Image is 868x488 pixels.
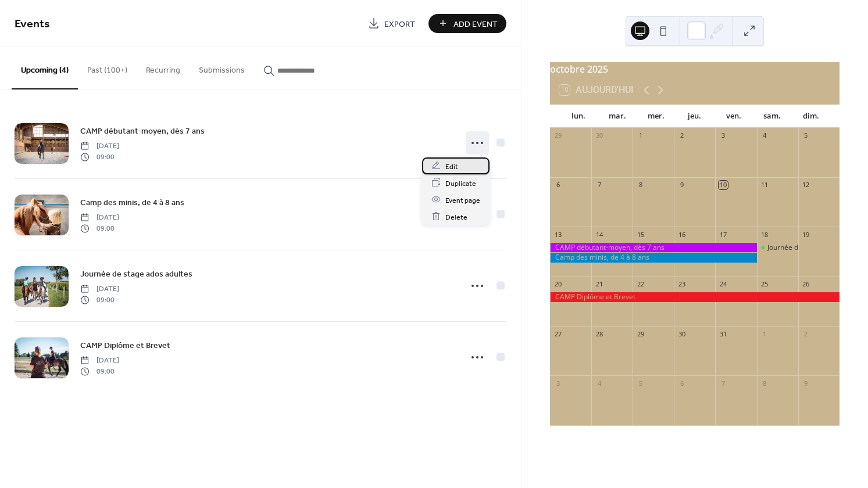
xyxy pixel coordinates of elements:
div: 22 [636,280,645,289]
span: 09:00 [80,223,119,234]
span: Camp des minis, de 4 à 8 ans [80,197,184,209]
div: Journée de stage ados adultes [757,243,798,253]
div: 5 [636,379,645,387]
div: Camp des minis, de 4 à 8 ans [550,253,757,263]
div: 7 [595,181,603,189]
div: 6 [677,379,686,387]
span: 09:00 [80,295,119,305]
div: 8 [760,379,769,387]
div: 15 [636,230,645,239]
div: 11 [760,181,769,189]
a: CAMP débutant-moyen, dès 7 ans [80,124,205,138]
div: 19 [802,230,810,239]
div: jeu. [676,105,715,128]
div: CAMP Diplôme et Brevet [550,292,840,302]
div: 9 [802,379,810,387]
span: Delete [445,211,467,223]
div: 8 [636,181,645,189]
div: 3 [719,131,727,140]
div: CAMP débutant-moyen, dès 7 ans [550,243,757,253]
div: 26 [802,280,810,289]
span: Events [15,13,50,35]
div: 20 [553,280,562,289]
div: Journée de stage ados adultes [767,243,865,253]
div: 23 [677,280,686,289]
button: Upcoming (4) [12,47,78,89]
div: 14 [595,230,603,239]
div: 12 [802,181,810,189]
span: [DATE] [80,356,119,366]
span: [DATE] [80,141,119,152]
div: 3 [553,379,562,387]
button: Add Event [428,14,506,33]
a: Camp des minis, de 4 à 8 ans [80,196,184,209]
div: ven. [714,105,753,128]
span: Journée de stage ados adultes [80,268,192,281]
div: mer. [637,105,676,128]
a: Export [359,14,424,33]
div: 29 [636,329,645,338]
button: Past (100+) [78,47,137,88]
div: 18 [760,230,769,239]
div: 28 [595,329,603,338]
span: 09:00 [80,152,119,162]
div: 10 [719,181,727,189]
div: 7 [719,379,727,387]
div: 4 [595,379,603,387]
span: 09:00 [80,366,119,376]
div: 30 [595,131,603,140]
div: 17 [719,230,727,239]
div: 29 [553,131,562,140]
div: 1 [636,131,645,140]
span: [DATE] [80,284,119,295]
div: sam. [753,105,792,128]
span: [DATE] [80,213,119,223]
div: 25 [760,280,769,289]
div: 9 [677,181,686,189]
div: 31 [719,329,727,338]
div: 13 [553,230,562,239]
span: Export [384,18,415,30]
span: Duplicate [445,177,476,189]
div: 6 [553,181,562,189]
span: Add Event [453,18,498,30]
button: Recurring [137,47,190,88]
span: CAMP débutant-moyen, dès 7 ans [80,125,205,138]
div: 24 [719,280,727,289]
span: Event page [445,194,480,206]
a: CAMP Diplôme et Brevet [80,339,170,352]
div: octobre 2025 [550,62,840,76]
div: 4 [760,131,769,140]
a: Journée de stage ados adultes [80,267,192,281]
div: 30 [677,329,686,338]
span: Edit [445,160,458,173]
div: 5 [802,131,810,140]
div: 2 [802,329,810,338]
div: 2 [677,131,686,140]
div: 21 [595,280,603,289]
button: Submissions [190,47,254,88]
div: 27 [553,329,562,338]
div: 16 [677,230,686,239]
div: mar. [598,105,637,128]
span: CAMP Diplôme et Brevet [80,340,170,352]
div: lun. [559,105,598,128]
div: 1 [760,329,769,338]
div: dim. [791,105,830,128]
